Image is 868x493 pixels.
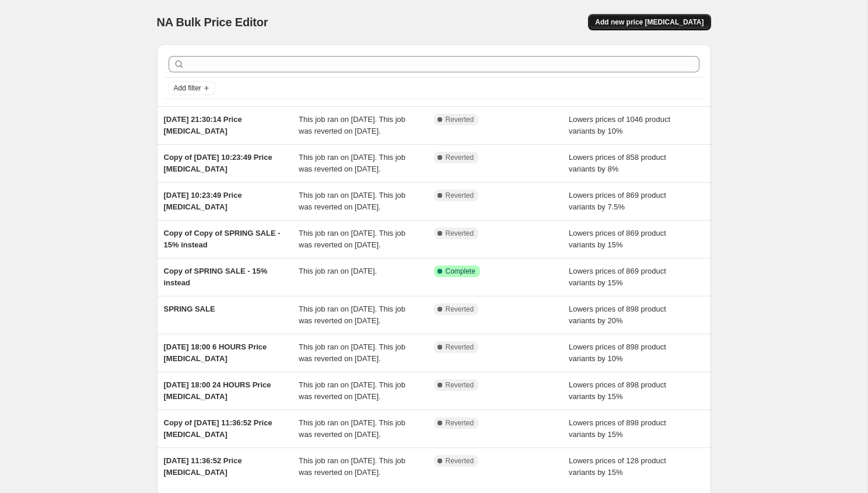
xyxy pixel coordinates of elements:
span: This job ran on [DATE]. This job was reverted on [DATE]. [299,115,405,135]
span: Lowers prices of 898 product variants by 20% [569,305,666,325]
span: Lowers prices of 858 product variants by 8% [569,153,666,173]
span: Lowers prices of 128 product variants by 15% [569,456,666,477]
span: This job ran on [DATE]. This job was reverted on [DATE]. [299,418,405,439]
span: [DATE] 10:23:49 Price [MEDICAL_DATA] [164,191,242,211]
span: [DATE] 18:00 6 HOURS Price [MEDICAL_DATA] [164,342,267,363]
span: Lowers prices of 869 product variants by 15% [569,229,666,249]
span: This job ran on [DATE]. This job was reverted on [DATE]. [299,153,405,173]
span: Reverted [446,418,474,428]
span: Reverted [446,115,474,124]
span: This job ran on [DATE]. This job was reverted on [DATE]. [299,342,405,363]
span: Add new price [MEDICAL_DATA] [595,18,703,27]
span: [DATE] 18:00 24 HOURS Price [MEDICAL_DATA] [164,380,271,401]
span: This job ran on [DATE]. This job was reverted on [DATE]. [299,229,405,249]
span: Lowers prices of 869 product variants by 7.5% [569,191,666,211]
span: This job ran on [DATE]. [299,267,377,275]
span: Lowers prices of 869 product variants by 15% [569,267,666,287]
span: Reverted [446,456,474,466]
span: Copy of [DATE] 11:36:52 Price [MEDICAL_DATA] [164,418,272,439]
span: Reverted [446,153,474,162]
span: [DATE] 11:36:52 Price [MEDICAL_DATA] [164,456,242,477]
span: Lowers prices of 1046 product variants by 10% [569,115,670,135]
span: Lowers prices of 898 product variants by 15% [569,380,666,401]
span: [DATE] 21:30:14 Price [MEDICAL_DATA] [164,115,242,135]
span: Lowers prices of 898 product variants by 15% [569,418,666,439]
span: Lowers prices of 898 product variants by 10% [569,342,666,363]
span: This job ran on [DATE]. This job was reverted on [DATE]. [299,305,405,325]
span: NA Bulk Price Editor [157,16,268,29]
span: Copy of Copy of SPRING SALE - 15% instead [164,229,281,249]
span: This job ran on [DATE]. This job was reverted on [DATE]. [299,456,405,477]
span: Copy of SPRING SALE - 15% instead [164,267,268,287]
button: Add new price [MEDICAL_DATA] [588,14,710,30]
span: SPRING SALE [164,305,215,313]
span: Complete [446,267,475,276]
span: Reverted [446,380,474,390]
span: Reverted [446,342,474,352]
span: Reverted [446,305,474,314]
span: Reverted [446,229,474,238]
button: Add filter [169,81,215,95]
span: Add filter [174,83,201,93]
span: Copy of [DATE] 10:23:49 Price [MEDICAL_DATA] [164,153,272,173]
span: Reverted [446,191,474,200]
span: This job ran on [DATE]. This job was reverted on [DATE]. [299,380,405,401]
span: This job ran on [DATE]. This job was reverted on [DATE]. [299,191,405,211]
